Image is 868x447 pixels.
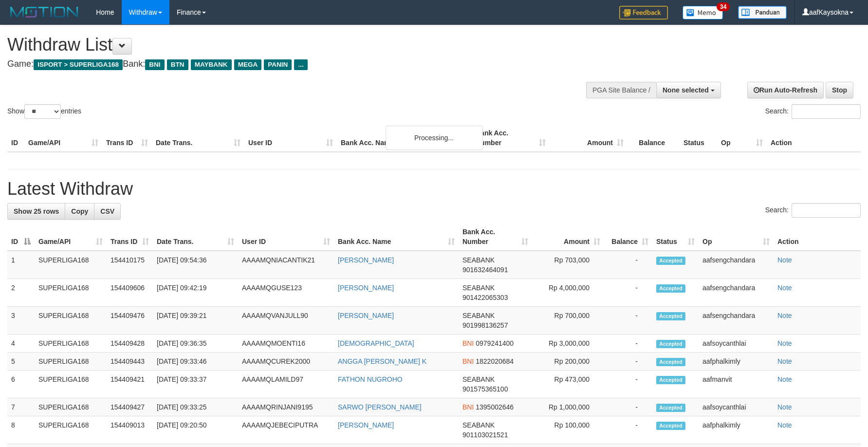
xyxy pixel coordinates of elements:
th: Game/API: activate to sort column ascending [35,223,107,251]
select: Showentries [24,104,61,119]
td: AAAAMQLAMILD97 [238,371,334,398]
td: Rp 200,000 [532,353,604,371]
span: Show 25 rows [14,207,59,215]
a: Note [777,312,792,319]
td: Rp 100,000 [532,416,604,444]
td: Rp 3,000,000 [532,335,604,353]
th: Date Trans.: activate to sort column ascending [153,223,238,251]
td: [DATE] 09:33:37 [153,371,238,398]
span: Accepted [656,312,685,320]
th: Balance [628,124,680,152]
span: ISPORT > SUPERLIGA168 [34,59,123,70]
button: None selected [656,82,721,98]
td: AAAAMQGUSE123 [238,279,334,307]
span: BNI [462,339,474,347]
span: None selected [663,86,709,94]
span: SEABANK [462,312,495,319]
td: [DATE] 09:42:19 [153,279,238,307]
span: Accepted [656,422,685,430]
th: ID [7,124,24,152]
span: BNI [462,403,474,411]
td: Rp 700,000 [532,307,604,335]
td: [DATE] 09:20:50 [153,416,238,444]
span: Copy 901632464091 to clipboard [462,266,508,274]
th: Status: activate to sort column ascending [652,223,699,251]
h4: Game: Bank: [7,59,569,69]
span: Copy 1822020684 to clipboard [476,357,514,365]
a: Note [777,421,792,429]
th: Bank Acc. Name: activate to sort column ascending [334,223,459,251]
td: 154409013 [107,416,153,444]
div: Processing... [386,126,483,150]
td: 1 [7,251,35,279]
td: Rp 4,000,000 [532,279,604,307]
td: 154409421 [107,371,153,398]
td: aafphalkimly [699,416,774,444]
span: BTN [167,59,188,70]
td: AAAAMQNIACANTIK21 [238,251,334,279]
td: SUPERLIGA168 [35,416,107,444]
td: 154409606 [107,279,153,307]
td: SUPERLIGA168 [35,251,107,279]
td: SUPERLIGA168 [35,353,107,371]
a: Note [777,357,792,365]
td: AAAAMQJEBECIPUTRA [238,416,334,444]
td: - [604,279,652,307]
td: 4 [7,335,35,353]
a: Note [777,284,792,292]
a: ANGGA [PERSON_NAME] K [338,357,426,365]
span: SEABANK [462,256,495,264]
td: AAAAMQVANJULL90 [238,307,334,335]
span: Accepted [656,404,685,412]
td: [DATE] 09:33:25 [153,398,238,416]
span: BNI [462,357,474,365]
span: MEGA [234,59,262,70]
input: Search: [792,104,861,119]
td: SUPERLIGA168 [35,398,107,416]
td: aafsengchandara [699,279,774,307]
td: 6 [7,371,35,398]
span: 34 [717,2,730,11]
span: Copy 1395002646 to clipboard [476,403,514,411]
a: [PERSON_NAME] [338,421,394,429]
span: Accepted [656,340,685,348]
span: Accepted [656,284,685,293]
th: Bank Acc. Number: activate to sort column ascending [459,223,532,251]
td: 154410175 [107,251,153,279]
span: Accepted [656,257,685,265]
th: Status [680,124,717,152]
a: [DEMOGRAPHIC_DATA] [338,339,414,347]
td: - [604,371,652,398]
h1: Latest Withdraw [7,179,861,199]
td: SUPERLIGA168 [35,307,107,335]
td: aafphalkimly [699,353,774,371]
td: - [604,398,652,416]
td: aafmanvit [699,371,774,398]
td: - [604,307,652,335]
th: Date Trans. [152,124,244,152]
td: Rp 703,000 [532,251,604,279]
a: Note [777,256,792,264]
a: [PERSON_NAME] [338,256,394,264]
th: ID: activate to sort column descending [7,223,35,251]
td: 8 [7,416,35,444]
td: 154409427 [107,398,153,416]
td: aafsengchandara [699,307,774,335]
td: SUPERLIGA168 [35,279,107,307]
img: MOTION_logo.png [7,5,81,19]
th: Op [717,124,767,152]
input: Search: [792,203,861,218]
td: [DATE] 09:39:21 [153,307,238,335]
img: panduan.png [738,6,787,19]
th: Amount: activate to sort column ascending [532,223,604,251]
td: 5 [7,353,35,371]
a: Stop [826,82,853,98]
label: Show entries [7,104,81,119]
th: Amount [550,124,628,152]
span: Copy 901422065303 to clipboard [462,294,508,301]
td: AAAAMQRINJANI9195 [238,398,334,416]
td: aafsoycanthlai [699,398,774,416]
a: Copy [65,203,94,220]
td: AAAAMQMOENTI16 [238,335,334,353]
span: Copy 0979241400 to clipboard [476,339,514,347]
